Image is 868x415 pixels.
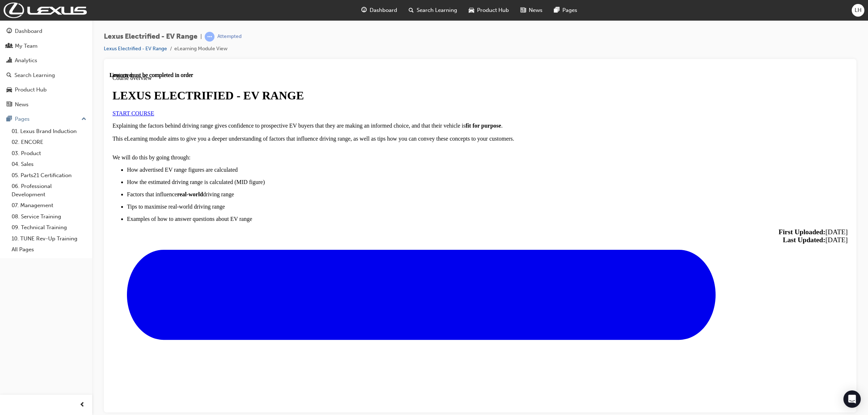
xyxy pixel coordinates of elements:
span: | [200,33,202,41]
p: How the estimated driving range is calculated (MID figure) [17,107,738,114]
span: news-icon [7,102,12,108]
a: All Pages [9,244,89,255]
span: [DATE] [669,156,738,164]
a: 01. Lexus Brand Induction [9,126,89,137]
a: Analytics [3,54,89,67]
span: people-icon [7,43,12,50]
p: Tips to maximise real-world driving range [17,132,738,138]
span: car-icon [469,6,474,15]
strong: fit for purpose [356,51,391,57]
a: News [3,98,89,111]
a: 08. Service Training [9,211,89,222]
p: Factors that influence driving range [17,119,738,126]
div: Dashboard [15,27,42,35]
span: Product Hub [477,6,509,14]
div: News [15,100,29,109]
button: DashboardMy TeamAnalyticsSearch LearningProduct HubNews [3,23,89,112]
span: pages-icon [7,116,12,123]
a: pages-iconPages [548,3,583,18]
span: search-icon [7,72,12,79]
a: 10. TUNE Rev-Up Training [9,233,89,244]
a: 03. Product [9,148,89,159]
span: search-icon [409,6,414,15]
div: Attempted [217,33,242,40]
a: 06. Professional Development [9,181,89,200]
span: pages-icon [554,6,559,15]
a: START COURSE [3,38,44,44]
span: Search Learning [417,6,457,14]
span: news-icon [520,6,526,15]
span: Pages [562,6,577,14]
p: Explaining the factors behind driving range gives confidence to prospective EV buyers that they a... [3,51,738,70]
p: How advertised EV range figures are calculated [17,95,738,101]
img: Trak [4,3,87,18]
p: Examples of how to answer questions about EV range [17,144,738,150]
button: LH [852,4,864,17]
span: Dashboard [370,6,397,14]
a: 09. Technical Training [9,222,89,233]
strong: real-world [68,119,94,125]
button: Pages [3,112,89,126]
span: prev-icon [80,401,85,410]
span: Lexus Electrified - EV Range [104,33,197,41]
a: search-iconSearch Learning [403,3,463,18]
a: Dashboard [3,25,89,38]
div: My Team [15,42,38,50]
span: car-icon [7,87,12,93]
span: LH [855,6,861,14]
a: 02. ENCORE [9,137,89,148]
a: 05. Parts21 Certification [9,170,89,181]
p: We will do this by going through: [3,76,738,89]
div: Search Learning [14,71,55,80]
span: guage-icon [7,28,12,35]
a: car-iconProduct Hub [463,3,515,18]
a: news-iconNews [515,3,548,18]
h1: LEXUS ELECTRIFIED - EV RANGE [3,17,738,30]
div: Product Hub [15,86,47,94]
a: 07. Management [9,200,89,211]
a: 04. Sales [9,159,89,170]
div: Open Intercom Messenger [843,390,861,408]
li: eLearning Module View [174,45,227,53]
div: Analytics [15,56,37,65]
a: Search Learning [3,69,89,82]
div: Pages [15,115,30,123]
span: guage-icon [361,6,367,15]
span: up-icon [81,115,86,124]
span: News [529,6,542,14]
a: Lexus Electrified - EV Range [104,46,167,52]
a: guage-iconDashboard [356,3,403,18]
span: learningRecordVerb_ATTEMPT-icon [205,32,214,42]
span: [DATE] [673,164,738,172]
a: My Team [3,39,89,53]
strong: First Uploaded: [669,156,716,164]
a: Product Hub [3,83,89,97]
strong: Last Updated: [673,164,716,172]
span: chart-icon [7,57,12,64]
